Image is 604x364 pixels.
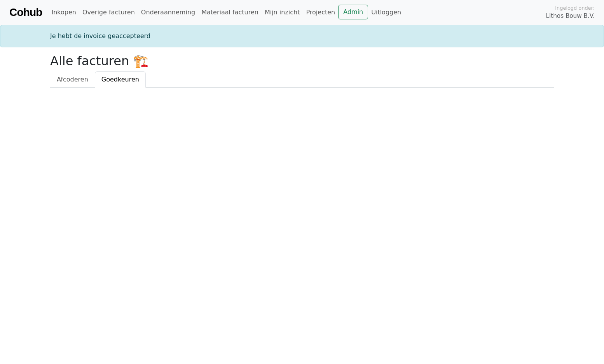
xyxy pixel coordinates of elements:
span: Ingelogd onder: [555,4,595,12]
a: Inkopen [48,5,79,20]
span: Goedkeuren [101,76,139,83]
a: Afcoderen [50,71,95,88]
a: Admin [338,5,368,19]
a: Overige facturen [79,5,138,20]
a: Projecten [303,5,338,20]
a: Mijn inzicht [262,5,303,20]
a: Materiaal facturen [198,5,262,20]
a: Onderaanneming [138,5,198,20]
div: Je hebt de invoice geaccepteerd [45,31,559,41]
h2: Alle facturen 🏗️ [50,54,554,68]
a: Uitloggen [368,5,404,20]
a: Cohub [9,3,42,22]
span: Afcoderen [57,76,88,83]
a: Goedkeuren [95,71,146,88]
span: Lithos Bouw B.V. [546,12,595,21]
